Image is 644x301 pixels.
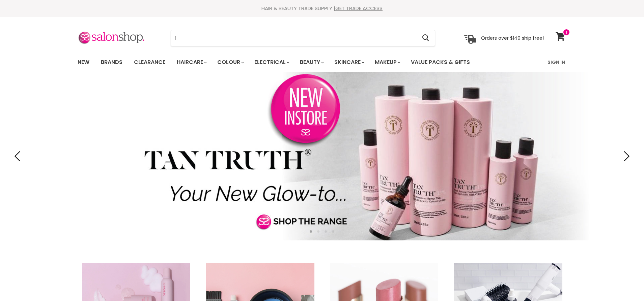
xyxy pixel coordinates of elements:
li: Page dot 4 [332,230,334,233]
button: Search [417,30,435,46]
a: Haircare [172,55,211,69]
a: Value Packs & Gifts [406,55,475,69]
a: GET TRADE ACCESS [335,5,383,12]
div: HAIR & BEAUTY TRADE SUPPLY | [69,5,575,12]
a: Makeup [370,55,404,69]
a: Colour [212,55,248,69]
button: Previous [12,149,25,163]
li: Page dot 2 [317,230,319,233]
button: Next [619,149,632,163]
a: Skincare [329,55,368,69]
ul: Main menu [73,53,509,72]
form: Product [171,30,435,46]
input: Search [171,30,417,46]
li: Page dot 3 [325,230,327,233]
li: Page dot 1 [310,230,312,233]
p: Orders over $149 ship free! [481,35,544,41]
nav: Main [69,53,575,72]
a: Clearance [129,55,170,69]
a: Beauty [295,55,328,69]
a: New [73,55,94,69]
a: Sign In [543,55,569,69]
a: Brands [96,55,128,69]
a: Electrical [249,55,293,69]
